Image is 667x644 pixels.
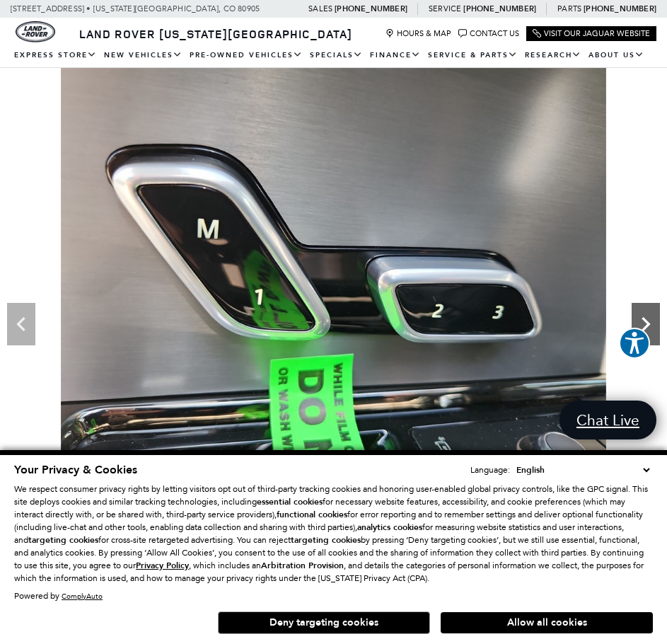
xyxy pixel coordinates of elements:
p: We respect consumer privacy rights by letting visitors opt out of third-party tracking cookies an... [14,483,653,585]
a: Pre-Owned Vehicles [186,43,306,68]
button: Allow all cookies [441,612,653,633]
div: Next [632,303,660,345]
a: Specials [306,43,366,68]
aside: Accessibility Help Desk [619,328,650,362]
strong: targeting cookies [291,534,361,546]
a: [PHONE_NUMBER] [584,4,656,14]
strong: targeting cookies [28,534,98,546]
button: Explore your accessibility options [619,328,650,359]
a: Chat Live [559,401,656,439]
img: Land Rover [16,21,55,42]
a: EXPRESS STORE [11,43,100,68]
a: [STREET_ADDRESS] • [US_STATE][GEOGRAPHIC_DATA], CO 80905 [11,4,260,13]
button: Deny targeting cookies [218,611,430,634]
u: Privacy Policy [136,560,189,571]
select: Language Select [513,463,653,477]
span: Your Privacy & Cookies [14,462,137,478]
strong: Arbitration Provision [261,560,344,571]
a: Land Rover [US_STATE][GEOGRAPHIC_DATA] [71,26,361,42]
strong: essential cookies [257,496,323,507]
strong: functional cookies [277,509,347,520]
strong: analytics cookies [357,522,422,533]
a: Research [521,43,585,68]
a: Contact Us [458,29,519,38]
a: About Us [585,43,648,68]
span: Land Rover [US_STATE][GEOGRAPHIC_DATA] [79,26,352,42]
a: ComplyAuto [62,592,103,601]
a: Visit Our Jaguar Website [533,29,650,38]
a: Finance [366,43,424,68]
nav: Main Navigation [11,43,656,68]
a: Hours & Map [385,29,451,38]
div: Language: [470,466,510,474]
a: New Vehicles [100,43,186,68]
a: [PHONE_NUMBER] [463,4,536,14]
div: Powered by [14,592,103,601]
a: Service & Parts [424,43,521,68]
a: land-rover [16,21,55,42]
a: [PHONE_NUMBER] [335,4,407,14]
div: Previous [7,303,35,345]
span: Chat Live [569,410,646,430]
